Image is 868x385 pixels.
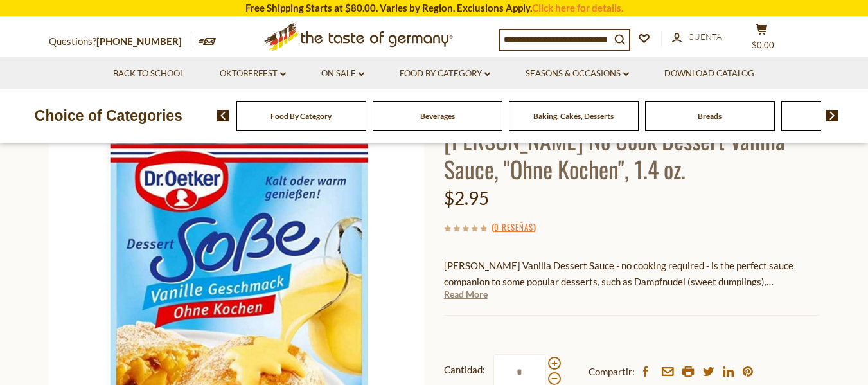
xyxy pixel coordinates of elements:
[96,35,182,47] a: [PHONE_NUMBER]
[444,187,489,209] span: $2.95
[533,111,614,121] a: Baking, Cakes, Desserts
[664,67,754,81] a: Download Catalog
[270,111,332,121] a: Food By Category
[444,288,488,301] a: Read More
[743,23,781,55] button: $0.00
[444,125,820,183] h1: [PERSON_NAME] No Cook Dessert Vanilla Sauce, "Ohne Kochen", 1.4 oz.
[113,67,184,81] a: Back to School
[698,111,722,121] a: Breads
[492,220,536,233] span: ( )
[494,220,533,235] a: 0 reseñas
[752,40,774,50] span: $0.00
[532,2,623,13] a: Click here for details.
[672,30,722,44] a: Cuenta
[444,362,485,378] strong: Cantidad:
[444,260,793,319] span: [PERSON_NAME] Vanilla Dessert Sauce - no cooking required - is the perfect sauce companion to som...
[220,67,286,81] a: Oktoberfest
[49,33,191,50] p: Questions?
[688,31,722,42] span: Cuenta
[589,364,635,380] span: Compartir:
[826,110,838,121] img: next arrow
[420,111,455,121] a: Beverages
[526,67,629,81] a: Seasons & Occasions
[400,67,490,81] a: Food By Category
[321,67,364,81] a: On Sale
[217,110,229,121] img: previous arrow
